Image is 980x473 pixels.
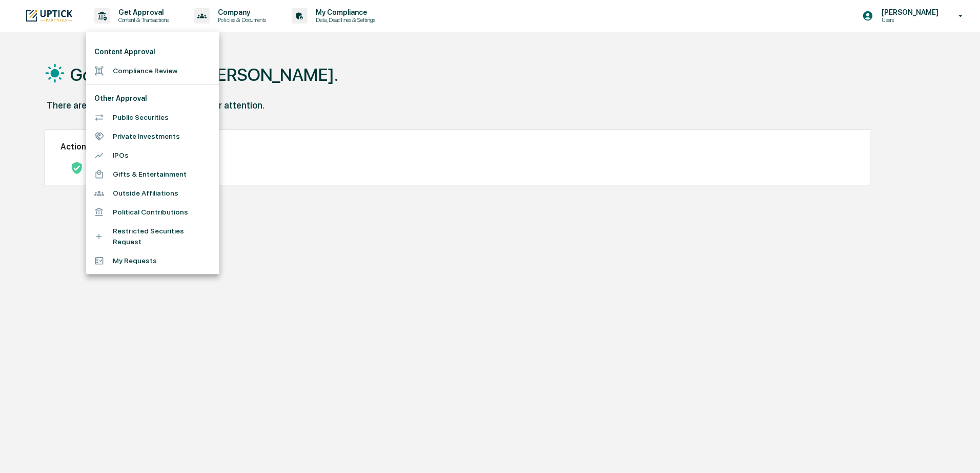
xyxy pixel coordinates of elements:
li: Public Securities [86,108,219,127]
li: Restricted Securities Request [86,222,219,251]
li: Political Contributions [86,203,219,222]
span: Pylon [102,56,124,64]
li: Other Approval [86,89,219,108]
li: Compliance Review [86,61,219,80]
li: My Requests [86,251,219,270]
li: Gifts & Entertainment [86,165,219,184]
li: Content Approval [86,42,219,61]
li: Outside Affiliations [86,184,219,203]
li: IPOs [86,146,219,165]
li: Private Investments [86,127,219,146]
a: Powered byPylon [72,56,124,64]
